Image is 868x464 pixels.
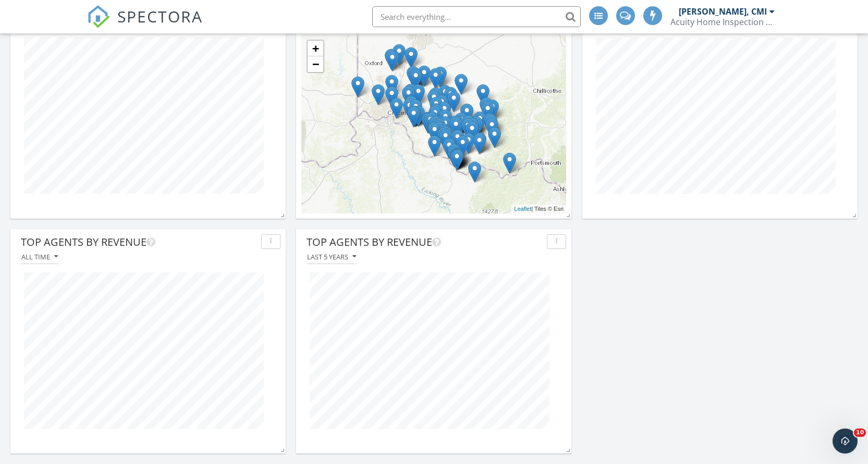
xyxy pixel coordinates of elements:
a: Zoom in [308,41,323,56]
a: Leaflet [514,206,531,212]
img: The Best Home Inspection Software - Spectora [87,5,110,28]
div: Top Agents by Revenue [307,234,543,250]
a: SPECTORA [87,14,203,36]
iframe: Intercom live chat [833,429,858,454]
div: All time [21,253,58,260]
input: Search everything... [372,6,581,27]
div: Acuity Home Inspection Services [670,17,775,27]
span: 10 [854,429,866,437]
button: All time [21,250,58,264]
a: Zoom out [308,56,323,72]
div: Top Agents by Revenue [21,234,257,250]
div: | Tiles © Esri [511,205,566,213]
span: SPECTORA [117,5,203,27]
button: Last 5 years [307,250,357,264]
div: [PERSON_NAME], CMI [679,6,767,17]
div: Last 5 years [307,253,356,260]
